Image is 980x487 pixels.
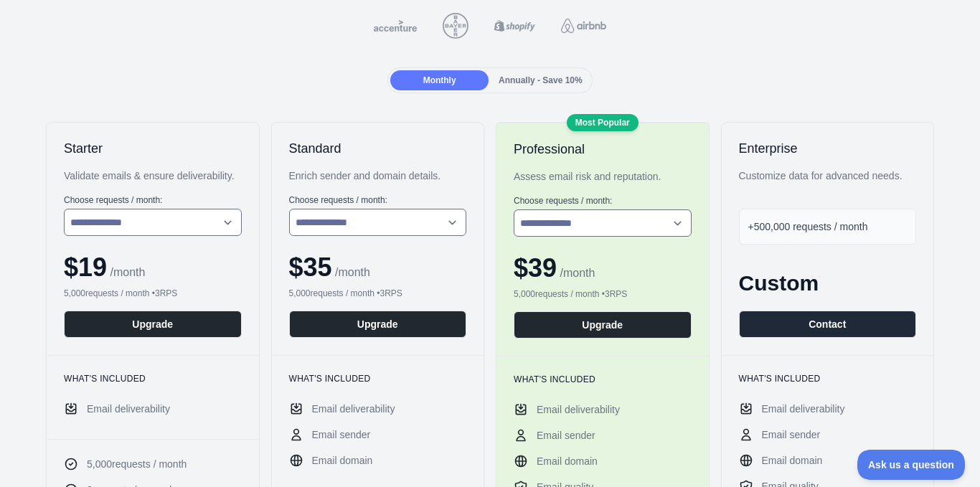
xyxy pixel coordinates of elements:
span: $ 39 [514,253,557,283]
div: 5,000 requests / month • 3 RPS [289,288,467,299]
span: / month [332,266,370,278]
span: / month [557,267,595,279]
iframe: Toggle Customer Support [857,450,966,480]
div: 5,000 requests / month • 3 RPS [514,288,692,300]
span: Custom [739,271,819,295]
